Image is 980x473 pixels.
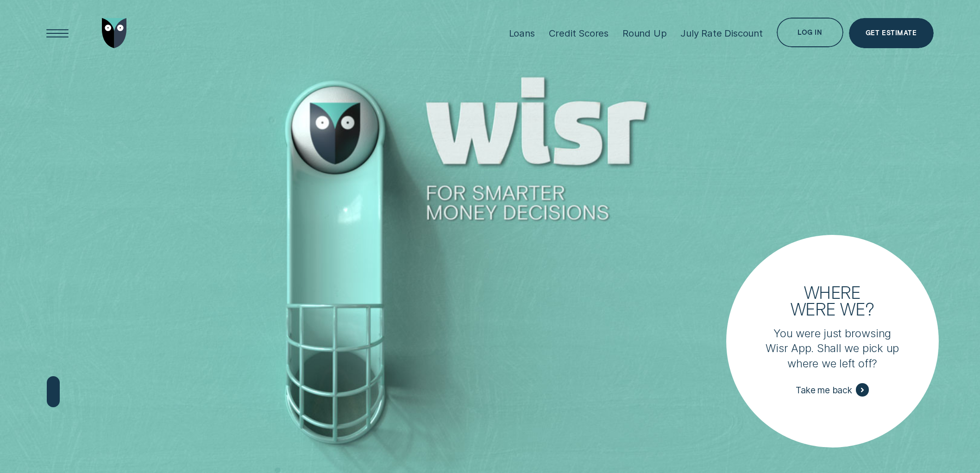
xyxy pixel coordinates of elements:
[622,27,666,39] div: Round Up
[102,18,127,48] img: Wisr
[766,326,899,371] p: You were just browsing Wisr App. Shall we pick up where we left off?
[784,284,881,317] h3: Where were we?
[549,27,609,39] div: Credit Scores
[509,27,535,39] div: Loans
[731,240,934,442] a: Where were we?You were just browsing Wisr App. Shall we pick up where we left off?Take me back
[680,27,762,39] div: July Rate Discount
[777,18,843,48] button: Log in
[43,18,73,48] button: Open Menu
[849,18,934,48] a: Get Estimate
[796,385,852,396] span: Take me back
